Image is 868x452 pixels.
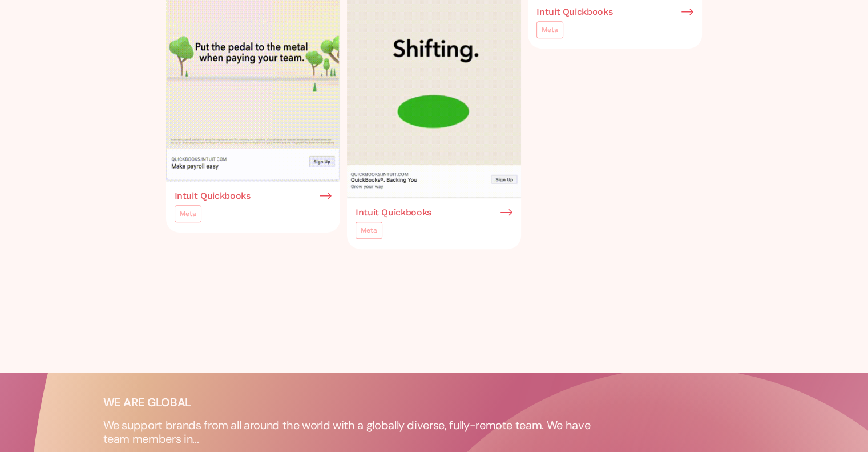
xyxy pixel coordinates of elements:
[536,7,693,17] a: Intuit Quickbooks
[103,395,343,409] p: WE ARE GLOBAL
[356,207,512,218] a: Intuit Quickbooks
[361,225,377,236] div: Meta
[175,191,332,201] a: Intuit Quickbooks
[536,7,612,17] h3: Intuit Quickbooks
[180,208,196,219] div: Meta
[356,207,431,218] h3: Intuit Quickbooks
[536,21,563,38] a: Meta
[175,191,251,201] h3: Intuit Quickbooks
[175,205,201,222] a: Meta
[542,24,558,35] div: Meta
[356,222,382,239] a: Meta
